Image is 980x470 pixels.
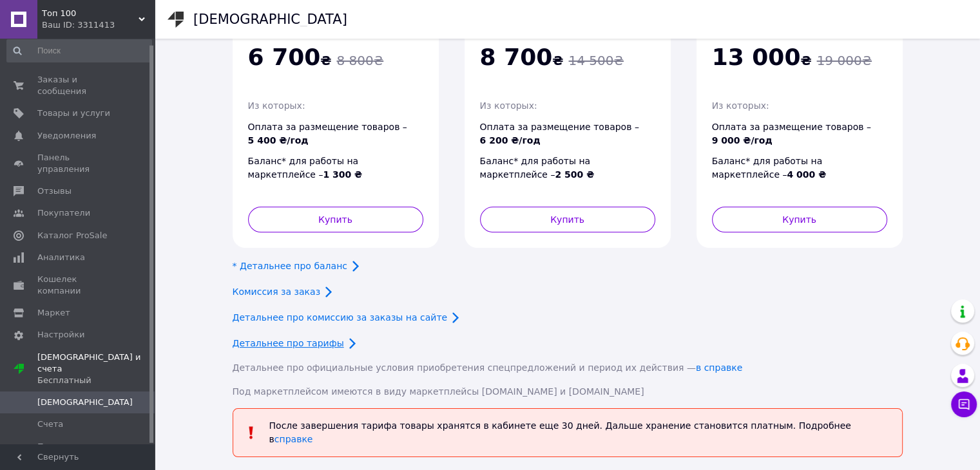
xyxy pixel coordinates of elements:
span: Отзывы [37,185,72,197]
span: Баланс* для работы на маркетплейсе – [248,156,363,180]
span: Из которых: [480,100,537,111]
span: 19 000 ₴ [816,53,871,68]
span: 6 700 [248,44,321,70]
span: 9 000 ₴/год [712,135,773,146]
span: Панель управления [37,152,119,175]
span: Под маркетплейсом имеются в виду маркетплейсы [DOMAIN_NAME] и [DOMAIN_NAME] [233,386,644,397]
span: Из которых: [248,100,305,111]
a: Комиссия за заказ [233,287,321,297]
a: * Детальнее про баланс [233,261,347,271]
span: После завершения тарифа товары хранятся в кабинете еще 30 дней. Дальше хранение становится платны... [269,420,851,444]
span: 1 300 ₴ [323,169,362,180]
a: Детальнее про комиссию за заказы на сайте [233,312,448,323]
div: Ваш ID: 3311413 [42,19,155,31]
span: Аналитика [37,252,85,263]
span: Счета [37,418,63,430]
span: [DEMOGRAPHIC_DATA] и счета [37,352,155,387]
span: Маркет [37,307,70,319]
span: 8 700 [480,44,553,70]
button: Купить [248,207,423,232]
span: Баланс* для работы на маркетплейсе – [712,156,827,180]
input: Поиск [6,39,152,62]
span: [DEMOGRAPHIC_DATA] [37,397,133,408]
span: Покупатели [37,207,90,219]
span: Заказы и сообщения [37,74,119,97]
a: в справке [696,362,742,373]
button: Чат с покупателем [951,391,977,417]
span: Уведомления [37,130,96,142]
span: Топ 100 [42,8,139,19]
span: 2 500 ₴ [555,169,594,180]
span: Из которых: [712,100,769,111]
button: Купить [712,207,887,232]
button: Купить [480,207,655,232]
div: Бесплатный [37,375,155,386]
a: справке [274,434,313,444]
span: Детальнее про официальные условия приобретения спецпредложений и период их действия — [233,362,743,373]
span: Баланс* для работы на маркетплейсе – [480,156,595,180]
span: Программа "Приведи друга" [37,441,119,464]
span: 6 200 ₴/год [480,135,541,146]
span: Оплата за размещение товаров – [712,122,871,146]
span: Оплата за размещение товаров – [480,122,639,146]
img: :exclamation: [244,425,259,440]
span: 8 800 ₴ [336,53,383,68]
span: ₴ [248,53,332,68]
span: Настройки [37,329,84,341]
span: Каталог ProSale [37,230,107,241]
h1: [DEMOGRAPHIC_DATA] [193,12,347,27]
span: ₴ [480,53,564,68]
span: 5 400 ₴/год [248,135,309,146]
span: Кошелек компании [37,274,119,297]
span: Оплата за размещение товаров – [248,122,407,146]
span: ₴ [712,53,812,68]
span: 4 000 ₴ [787,169,826,180]
span: 13 000 [712,44,801,70]
span: Товары и услуги [37,108,110,119]
span: 14 500 ₴ [568,53,623,68]
a: Детальнее про тарифы [233,338,344,348]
